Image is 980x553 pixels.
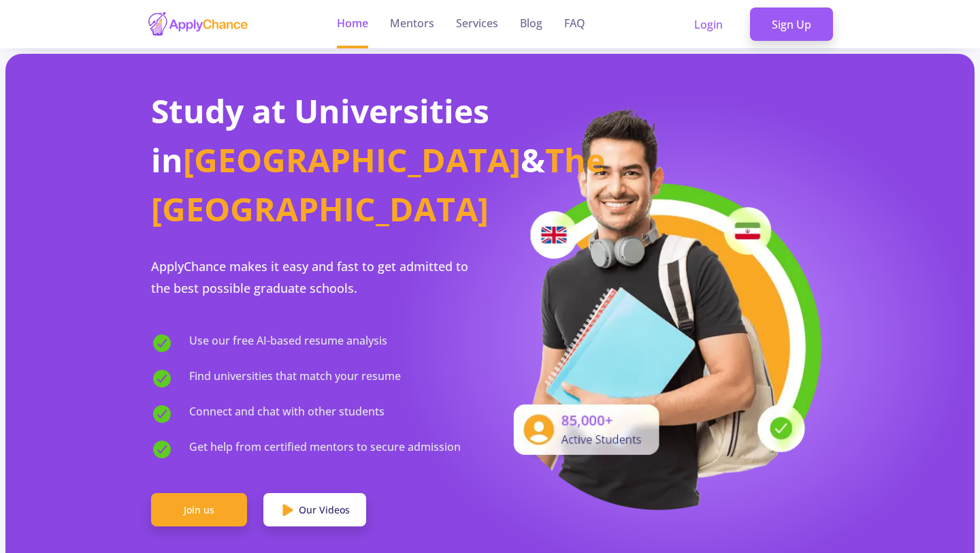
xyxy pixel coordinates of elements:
[147,11,249,37] img: applychance logo
[750,7,833,42] a: Sign Up
[263,493,366,527] a: Our Videos
[189,332,387,354] span: Use our free AI-based resume analysis
[493,104,826,510] img: applicant
[521,138,545,182] span: &
[672,7,745,42] a: Login
[151,89,489,182] span: Study at Universities in
[189,439,461,460] span: Get help from certified mentors to secure admission
[183,138,521,182] span: [GEOGRAPHIC_DATA]
[151,493,247,527] a: Join us
[151,258,468,296] span: ApplyChance makes it easy and fast to get admitted to the best possible graduate schools.
[189,368,401,390] span: Find universities that match your resume
[189,403,385,425] span: Connect and chat with other students
[299,503,350,517] span: Our Videos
